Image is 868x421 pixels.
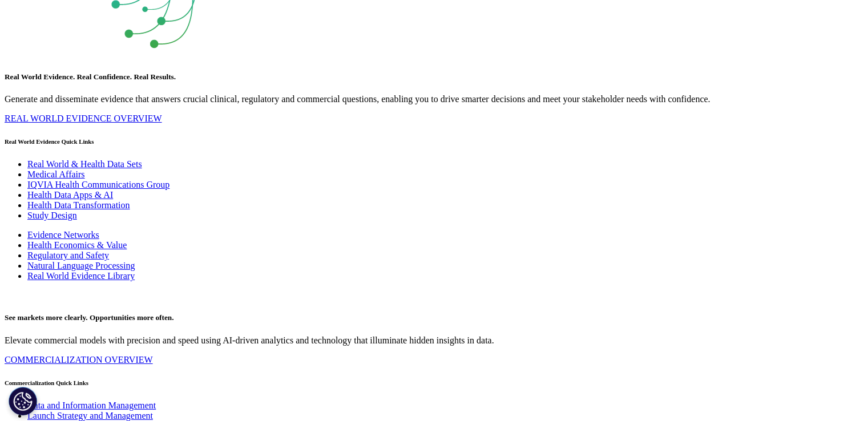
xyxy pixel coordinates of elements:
[27,400,156,410] a: Data and Information Management
[27,250,109,260] a: Regulatory and Safety
[9,387,37,415] button: Ustawienia plików cookie
[27,159,142,169] a: Real World & Health Data Sets
[27,230,99,240] a: Evidence Networks
[5,72,863,82] h5: Real World Evidence. Real Confidence. Real Results.
[5,138,863,145] h6: Real World Evidence Quick Links
[27,169,85,179] a: Medical Affairs
[5,114,162,123] a: REAL WORLD EVIDENCE OVERVIEW
[27,271,135,281] a: Real World Evidence Library
[27,211,77,220] a: Study Design
[5,313,863,322] h5: See markets more clearly. Opportunities more often.
[27,180,169,189] a: IQVIA Health Communications Group
[27,411,153,420] a: Launch Strategy and Management
[27,240,127,250] a: Health Economics & Value
[5,379,863,386] h6: Commercialization Quick Links
[27,261,135,270] a: Natural Language Processing
[5,94,863,104] p: Generate and disseminate evidence that answers crucial clinical, regulatory and commercial questi...
[27,190,113,200] a: Health Data Apps & AI
[5,355,153,365] a: COMMERCIALIZATION OVERVIEW
[5,335,863,346] p: Elevate commercial models with precision and speed using AI-driven analytics and technology that ...
[27,200,130,210] a: Health Data Transformation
